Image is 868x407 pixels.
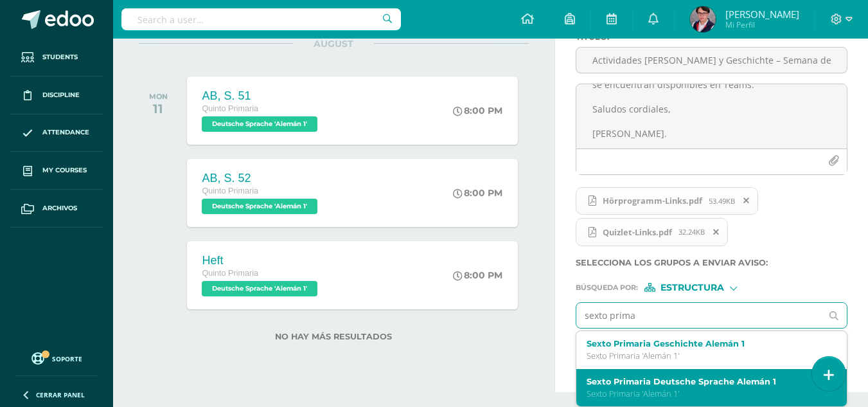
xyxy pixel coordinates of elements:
div: AB, S. 52 [202,172,321,185]
span: Deutsche Sprache 'Alemán 1' [202,116,317,132]
label: Sexto Primaria Geschichte Alemán 1 [587,339,827,348]
input: Titulo [576,48,847,73]
span: Hörprogramm-Links.pdf [596,195,709,206]
a: My courses [10,152,103,190]
span: Cerrar panel [36,390,85,399]
span: Quinto Primaria [202,186,258,195]
div: AB, S. 51 [202,89,321,103]
span: Attendance [42,127,89,138]
span: Soporte [52,354,82,363]
input: Ej. Primero primaria [576,303,822,328]
span: 53.49KB [709,196,735,206]
div: 8:00 PM [453,105,502,116]
span: Hörprogramm-Links.pdf [576,187,758,215]
span: [PERSON_NAME] [725,8,799,21]
input: Search a user… [121,8,401,30]
div: MON [149,92,168,101]
label: Sexto Primaria Deutsche Sprache Alemán 1 [587,377,827,386]
textarea: Estimados padres de familia: [DATE] iniciamos el cuarto bimestre, en el cual retomaremos la clase... [576,84,847,149]
span: Deutsche Sprache 'Alemán 1' [202,281,317,296]
div: 11 [149,101,168,116]
div: 8:00 PM [453,187,502,199]
a: Students [10,39,103,77]
span: Quinto Primaria [202,104,258,113]
span: Mi Perfil [725,19,799,30]
span: My courses [42,165,87,176]
span: Discipline [42,90,80,100]
span: Estructura [660,284,724,291]
span: Remover archivo [736,194,757,208]
span: 32.24KB [678,227,705,237]
span: AUGUST [293,38,374,50]
a: Archivos [10,190,103,228]
p: Sexto Primaria 'Alemán 1' [587,388,827,399]
a: Attendance [10,114,103,152]
span: Deutsche Sprache 'Alemán 1' [202,199,317,214]
div: [object Object] [644,283,741,292]
label: Selecciona los grupos a enviar aviso : [576,258,847,267]
div: Heft [202,254,321,267]
p: Sexto Primaria 'Alemán 1' [587,350,827,361]
span: Quizlet-Links.pdf [596,227,678,237]
label: No hay más resultados [139,332,529,341]
span: Archivos [42,203,77,213]
a: Soporte [15,349,98,366]
span: Quinto Primaria [202,269,258,278]
div: 8:00 PM [453,269,502,281]
span: Búsqueda por : [576,284,638,291]
span: Students [42,52,78,62]
img: 3d5d3fbbf55797b71de552028b9912e0.png [690,6,716,32]
span: Remover archivo [705,225,727,239]
span: Quizlet-Links.pdf [576,218,728,246]
a: Discipline [10,77,103,114]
